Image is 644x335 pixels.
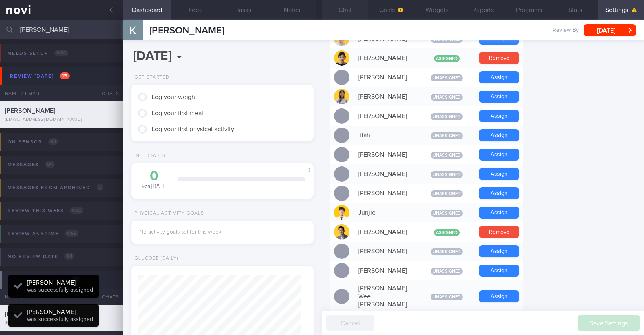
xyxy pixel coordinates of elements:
div: [PERSON_NAME] Wee [PERSON_NAME] [354,280,419,312]
span: Assigned [434,229,460,236]
div: [PERSON_NAME] [27,279,93,287]
div: [PERSON_NAME] [354,89,419,105]
span: Unassigned [431,132,463,139]
div: Iffah [354,127,419,143]
span: Unassigned [431,210,463,217]
div: [PERSON_NAME] [354,147,419,163]
div: Review [DATE] [8,71,72,82]
span: 0 / 1 [64,253,74,260]
div: Needs setup [6,48,70,59]
span: Unassigned [431,294,463,300]
div: [PERSON_NAME] [354,243,419,259]
div: Get Started [131,74,169,81]
span: Unassigned [431,190,463,197]
span: Unassigned [431,268,463,275]
div: [PERSON_NAME] [354,69,419,85]
span: Unassigned [431,248,463,255]
div: [PERSON_NAME] [354,263,419,279]
button: Remove [479,52,519,64]
span: Unassigned [431,94,463,101]
button: Assign [479,290,519,302]
div: [PERSON_NAME] [354,108,419,124]
button: Assign [479,207,519,219]
div: Messages [6,159,57,170]
div: No review date [6,251,76,262]
div: [PERSON_NAME] [354,50,419,66]
span: Unassigned [431,152,463,159]
div: [PERSON_NAME] [27,308,93,316]
span: was successfully assigned [27,287,93,293]
div: Chats [91,85,123,101]
span: 0 / 1 [48,138,58,145]
span: [PERSON_NAME] [149,26,224,35]
div: Diet (Daily) [131,153,165,159]
div: 0 [139,169,169,183]
div: Messages from Archived [6,182,105,193]
div: Junjie [354,205,419,221]
button: Assign [479,265,519,277]
div: No activity goals set for this week [139,229,305,236]
div: Physical Activity Goals [131,211,204,217]
button: Assign [479,71,519,83]
span: 0 [97,184,103,191]
button: Assign [479,91,519,103]
span: 1 / 9 [60,72,70,79]
button: Assign [479,110,519,122]
span: Unassigned [431,113,463,120]
button: Assign [479,168,519,180]
div: [PERSON_NAME] [354,166,419,182]
span: Assigned [434,55,460,62]
div: No subscription [8,274,83,285]
div: [EMAIL_ADDRESS][DOMAIN_NAME] [5,117,118,123]
div: On sensor [6,136,60,147]
span: [PERSON_NAME] [5,108,55,114]
div: [PERSON_NAME] [354,185,419,201]
button: Assign [479,245,519,257]
button: Assign [479,129,519,141]
span: Unassigned [431,74,463,81]
span: was successfully assigned [27,316,93,322]
button: Assign [479,187,519,199]
div: [PERSON_NAME] [354,224,419,240]
button: Assign [479,149,519,161]
span: Unassigned [431,171,463,178]
div: [EMAIL_ADDRESS][DOMAIN_NAME] [5,320,118,326]
div: Glucose (Daily) [131,256,178,262]
span: 0 / 1 [45,161,55,168]
div: Review this week [6,205,85,216]
button: Remove [479,226,519,238]
span: Review By [553,27,579,34]
button: [DATE] [584,24,636,36]
span: 0 / 30 [70,207,83,214]
div: kcal [DATE] [139,169,169,190]
span: 0 / 56 [65,230,78,237]
div: Chats [91,289,123,305]
span: [PERSON_NAME] [5,311,55,317]
div: Review anytime [6,228,80,239]
span: 0 / 86 [54,50,68,56]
